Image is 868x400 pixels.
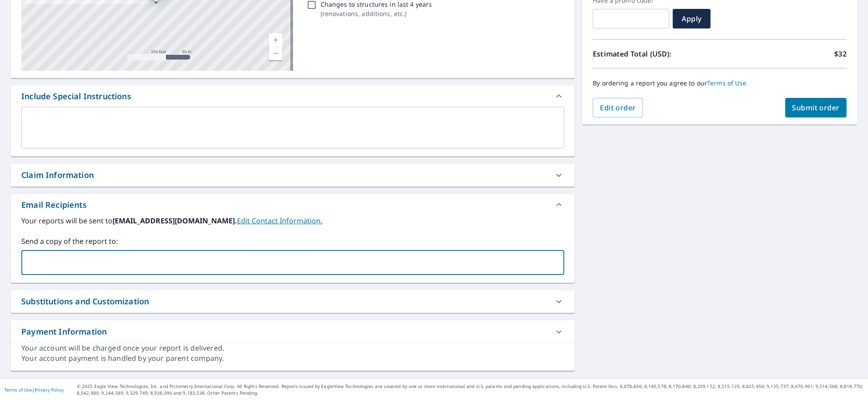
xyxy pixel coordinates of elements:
[593,98,643,117] button: Edit order
[600,103,636,113] span: Edit order
[707,79,747,87] a: Terms of Use
[593,79,847,87] p: By ordering a report you agree to our
[4,387,32,393] a: Terms of Use
[11,85,575,107] div: Include Special Instructions
[113,216,237,226] b: [EMAIL_ADDRESS][DOMAIN_NAME].
[21,169,94,181] div: Claim Information
[21,215,564,226] label: Your reports will be sent to
[21,295,149,307] div: Substitutions and Customization
[321,9,432,18] p: ( renovations, additions, etc. )
[21,353,564,364] div: Your account payment is handled by your parent company.
[11,164,575,186] div: Claim Information
[21,199,87,211] div: Email Recipients
[35,387,64,393] a: Privacy Policy
[269,33,282,47] a: Current Level 17, Zoom In
[21,236,564,246] label: Send a copy of the report to:
[673,9,711,28] button: Apply
[21,90,131,102] div: Include Special Instructions
[11,194,575,215] div: Email Recipients
[21,343,564,353] div: Your account will be charged once your report is delivered.
[237,216,322,226] a: EditContactInfo
[4,387,64,392] p: |
[785,98,847,117] button: Submit order
[77,383,864,396] p: © 2025 Eagle View Technologies, Inc. and Pictometry International Corp. All Rights Reserved. Repo...
[21,326,107,338] div: Payment Information
[11,320,575,343] div: Payment Information
[792,103,840,113] span: Submit order
[835,48,847,59] p: $32
[269,47,282,60] a: Current Level 17, Zoom Out
[593,48,719,59] p: Estimated Total (USD):
[11,290,575,313] div: Substitutions and Customization
[680,14,703,24] span: Apply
